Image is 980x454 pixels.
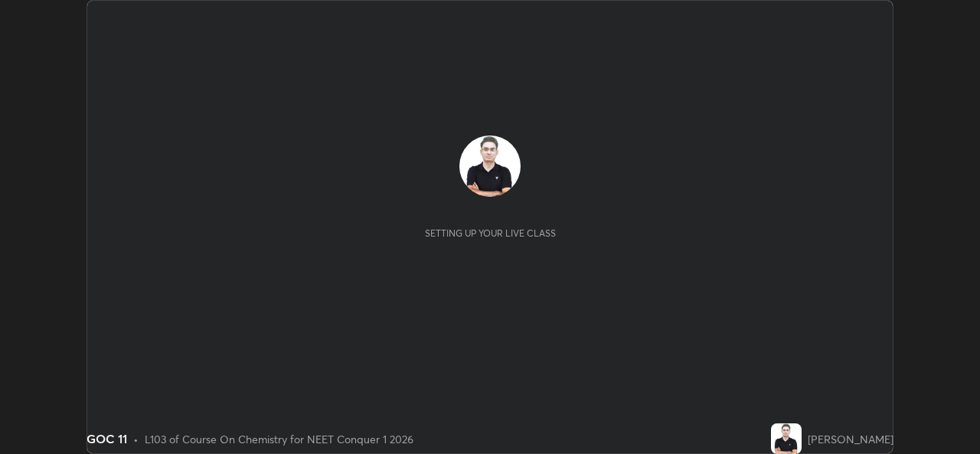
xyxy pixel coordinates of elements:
[808,431,893,447] div: [PERSON_NAME]
[87,430,127,448] div: GOC 11
[459,136,521,197] img: 07289581f5164c24b1d22cb8169adb0f.jpg
[771,423,802,454] img: 07289581f5164c24b1d22cb8169adb0f.jpg
[133,431,139,447] div: •
[425,227,556,239] div: Setting up your live class
[145,431,413,447] div: L103 of Course On Chemistry for NEET Conquer 1 2026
